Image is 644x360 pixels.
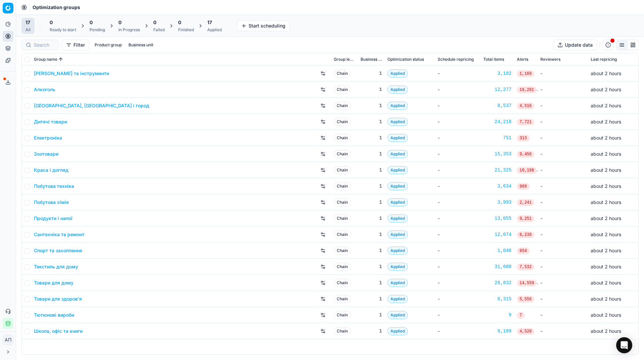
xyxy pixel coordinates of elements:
[34,199,69,206] a: Побутова хімія
[3,335,13,345] span: АП
[517,248,530,254] span: 654
[538,98,588,114] td: -
[517,215,534,222] span: 9,251
[483,70,512,77] a: 3,182
[435,243,481,259] td: -
[517,183,530,190] span: 989
[178,27,194,33] div: Finished
[387,182,408,190] span: Applied
[538,178,588,194] td: -
[591,119,621,124] span: about 2 hours
[334,295,351,303] span: Chain
[33,4,80,11] nav: breadcrumb
[591,70,621,76] span: about 2 hours
[334,86,351,94] span: Chain
[361,231,382,238] div: 1
[334,57,355,62] span: Group level
[591,151,621,157] span: about 2 hours
[435,226,481,243] td: -
[483,167,512,173] div: 21,325
[90,19,93,26] span: 0
[33,4,80,11] span: Optimization groups
[34,215,72,222] a: Продукти і напої
[483,247,512,254] a: 1,046
[34,57,57,62] span: Group name
[538,65,588,82] td: -
[483,151,512,157] a: 15,353
[591,328,621,334] span: about 2 hours
[483,263,512,270] a: 31,600
[34,151,58,157] a: Зоотовари
[483,215,512,222] a: 13,055
[361,328,382,335] div: 1
[334,150,351,158] span: Chain
[334,327,351,335] span: Chain
[538,194,588,210] td: -
[387,214,408,222] span: Applied
[517,280,537,287] span: 14,559
[361,151,382,157] div: 1
[540,57,560,62] span: Reviewers
[334,102,351,110] span: Chain
[517,264,534,270] span: 7,532
[483,183,512,190] div: 3,634
[34,86,55,93] a: Алкоголь
[435,323,481,339] td: -
[34,263,78,270] a: Текстиль для дому
[57,56,64,63] button: Sorted by Group name ascending
[207,19,212,26] span: 17
[62,40,89,50] button: Filter
[483,102,512,109] div: 8,537
[334,198,351,206] span: Chain
[517,151,534,158] span: 9,456
[591,232,621,237] span: about 2 hours
[361,70,382,77] div: 1
[387,102,408,110] span: Applied
[50,27,76,33] div: Ready to start
[50,19,53,26] span: 0
[334,214,351,222] span: Chain
[483,231,512,238] a: 12,074
[334,247,351,255] span: Chain
[334,311,351,319] span: Chain
[591,103,621,108] span: about 2 hours
[591,135,621,141] span: about 2 hours
[591,296,621,302] span: about 2 hours
[483,328,512,335] a: 9,189
[591,87,621,92] span: about 2 hours
[34,312,74,318] a: Тютюнові вироби
[387,166,408,174] span: Applied
[118,19,121,26] span: 0
[237,20,290,31] button: Start scheduling
[435,178,481,194] td: -
[435,146,481,162] td: -
[483,118,512,125] div: 24,218
[334,279,351,287] span: Chain
[517,119,534,125] span: 7,721
[591,312,621,318] span: about 2 hours
[3,335,13,345] button: АП
[361,57,382,62] span: Business unit
[34,102,149,109] a: [GEOGRAPHIC_DATA], [GEOGRAPHIC_DATA] і город
[435,162,481,178] td: -
[34,296,82,302] a: Товари для здоров'я
[483,199,512,206] div: 3,993
[483,135,512,141] div: 751
[25,27,31,33] div: All
[334,166,351,174] span: Chain
[538,114,588,130] td: -
[34,328,83,335] a: Школа, офіс та книги
[435,82,481,98] td: -
[361,167,382,173] div: 1
[207,27,222,33] div: Applied
[483,312,512,318] a: 9
[34,247,82,254] a: Спорт та захоплення
[387,263,408,271] span: Applied
[483,57,504,62] span: Total items
[517,232,534,238] span: 6,239
[591,280,621,286] span: about 2 hours
[34,231,85,238] a: Сантехніка та ремонт
[334,263,351,271] span: Chain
